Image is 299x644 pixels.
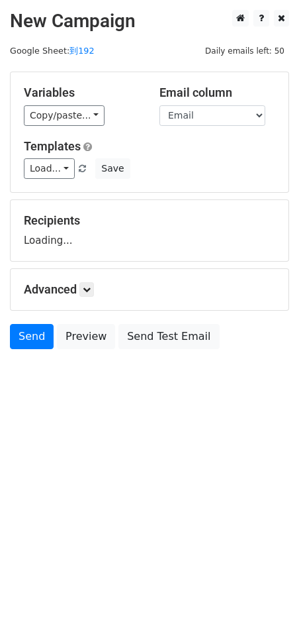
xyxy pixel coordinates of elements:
a: 到192 [69,46,94,56]
a: Load... [24,158,75,179]
a: Daily emails left: 50 [200,46,289,56]
small: Google Sheet: [10,46,95,56]
a: Preview [57,324,115,349]
a: Send Test Email [118,324,219,349]
h5: Recipients [24,213,275,228]
a: Templates [24,139,81,153]
a: Send [10,324,54,349]
h5: Variables [24,85,140,100]
div: Loading... [24,213,275,248]
a: Copy/paste... [24,105,105,126]
h5: Email column [159,85,275,100]
h2: New Campaign [10,10,289,32]
button: Save [95,158,130,179]
h5: Advanced [24,282,275,297]
span: Daily emails left: 50 [200,44,289,58]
